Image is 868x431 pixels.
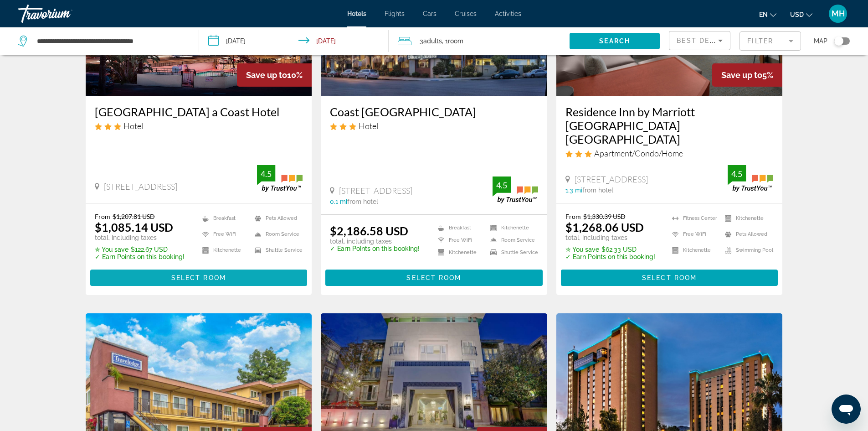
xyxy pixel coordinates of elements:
[565,187,582,194] span: 1.3 mi
[728,165,773,192] img: trustyou-badge.svg
[330,198,347,205] span: 0.1 mi
[721,70,762,80] span: Save up to
[720,228,773,240] li: Pets Allowed
[486,236,538,244] li: Room Service
[171,274,226,281] span: Select Room
[257,165,303,192] img: trustyou-badge.svg
[347,10,366,17] a: Hotels
[113,213,155,220] del: $1,207.81 USD
[565,246,599,253] span: ✮ You save
[493,180,511,191] div: 4.5
[433,236,486,244] li: Free WiFi
[330,238,420,245] p: total, including taxes
[495,10,521,17] a: Activities
[570,33,660,49] button: Search
[330,105,538,119] a: Coast [GEOGRAPHIC_DATA]
[561,272,778,282] a: Select Room
[423,37,442,45] span: Adults
[565,148,774,158] div: 3 star Apartment
[668,213,720,224] li: Fitness Center
[339,186,412,196] span: [STREET_ADDRESS]
[565,220,644,234] ins: $1,268.06 USD
[642,274,697,281] span: Select Room
[759,8,776,21] button: Change language
[325,272,543,282] a: Select Room
[759,11,768,18] span: en
[347,198,378,205] span: from hotel
[237,63,312,87] div: 10%
[198,213,250,224] li: Breakfast
[406,274,461,281] span: Select Room
[198,244,250,256] li: Kitchenette
[565,234,655,241] p: total, including taxes
[104,182,177,192] span: [STREET_ADDRESS]
[832,9,845,18] span: MH
[827,37,850,45] button: Toggle map
[455,10,477,17] a: Cruises
[433,249,486,256] li: Kitchenette
[677,35,723,46] mat-select: Sort by
[95,246,128,253] span: ✮ You save
[95,220,173,234] ins: $1,085.14 USD
[442,35,463,47] span: , 1
[668,244,720,256] li: Kitchenette
[740,31,801,51] button: Filter
[832,395,861,424] iframe: Button to launch messaging window
[486,249,538,256] li: Shuttle Service
[199,27,389,55] button: Check-in date: Oct 17, 2025 Check-out date: Oct 22, 2025
[565,246,655,253] p: $62.33 USD
[423,10,437,17] a: Cars
[814,35,827,47] span: Map
[250,244,303,256] li: Shuttle Service
[565,213,581,220] span: From
[728,168,746,179] div: 4.5
[712,63,782,87] div: 5%
[198,228,250,240] li: Free WiFi
[493,177,538,203] img: trustyou-badge.svg
[790,11,804,18] span: USD
[95,105,303,119] a: [GEOGRAPHIC_DATA] a Coast Hotel
[90,272,308,282] a: Select Room
[594,148,683,158] span: Apartment/Condo/Home
[325,270,543,286] button: Select Room
[826,4,850,23] button: User Menu
[389,27,570,55] button: Travelers: 3 adults, 0 children
[599,37,630,45] span: Search
[561,270,778,286] button: Select Room
[486,224,538,232] li: Kitchenette
[565,105,774,146] h3: Residence Inn by Marriott [GEOGRAPHIC_DATA] [GEOGRAPHIC_DATA]
[123,121,143,131] span: Hotel
[18,2,109,26] a: Travorium
[246,70,287,80] span: Save up to
[95,253,185,260] p: ✓ Earn Points on this booking!
[95,246,185,253] p: $122.67 USD
[448,37,463,45] span: Room
[330,224,408,238] ins: $2,186.58 USD
[95,213,110,220] span: From
[385,10,405,17] a: Flights
[433,224,486,232] li: Breakfast
[95,121,303,131] div: 3 star Hotel
[420,35,442,47] span: 3
[330,121,538,131] div: 3 star Hotel
[583,213,626,220] del: $1,330.39 USD
[575,174,648,184] span: [STREET_ADDRESS]
[359,121,378,131] span: Hotel
[677,37,724,44] span: Best Deals
[790,8,812,21] button: Change currency
[720,244,773,256] li: Swimming Pool
[90,270,308,286] button: Select Room
[720,213,773,224] li: Kitchenette
[565,253,655,260] p: ✓ Earn Points on this booking!
[95,234,185,241] p: total, including taxes
[582,187,613,194] span: from hotel
[250,228,303,240] li: Room Service
[257,168,275,179] div: 4.5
